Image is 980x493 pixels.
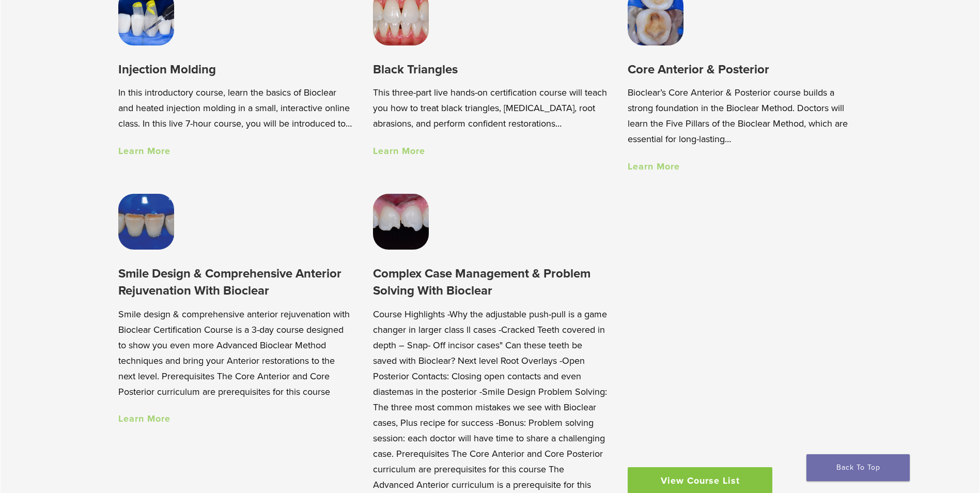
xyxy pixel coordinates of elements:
p: Smile design & comprehensive anterior rejuvenation with Bioclear Certification Course is a 3-day ... [118,306,352,399]
p: This three-part live hands-on certification course will teach you how to treat black triangles, [... [373,85,607,131]
h3: Smile Design & Comprehensive Anterior Rejuvenation With Bioclear [118,265,352,300]
h3: Black Triangles [373,61,607,78]
a: Learn More [118,145,170,157]
p: In this introductory course, learn the basics of Bioclear and heated injection molding in a small... [118,85,352,131]
p: Bioclear’s Core Anterior & Posterior course builds a strong foundation in the Bioclear Method. Do... [628,85,862,147]
a: Back To Top [806,454,910,481]
a: Learn More [118,413,170,424]
h3: Core Anterior & Posterior [628,61,862,78]
h3: Complex Case Management & Problem Solving With Bioclear [373,265,607,300]
h3: Injection Molding [118,61,352,78]
a: Learn More [373,145,425,157]
a: Learn More [628,161,680,172]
